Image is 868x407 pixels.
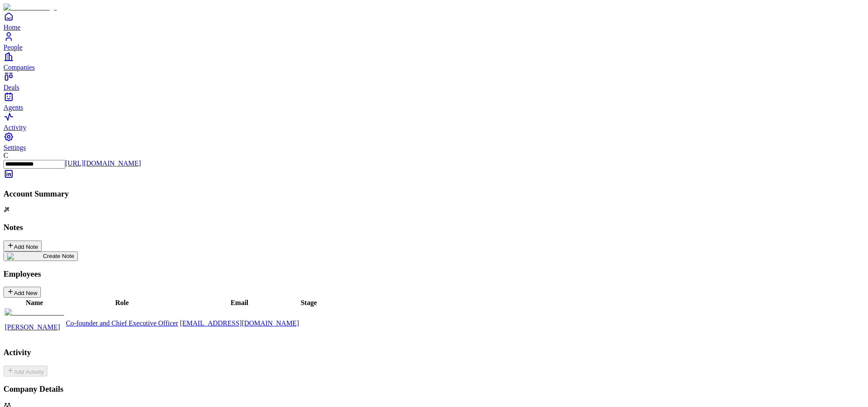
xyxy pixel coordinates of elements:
span: Activity [3,124,26,131]
div: C [3,152,865,159]
div: Add Note [7,242,38,250]
span: Deals [3,84,19,91]
a: [EMAIL_ADDRESS][DOMAIN_NAME] [180,319,299,327]
span: Companies [3,64,35,71]
a: Deals [3,71,865,91]
span: Home [3,24,20,31]
h3: Company Details [3,384,865,394]
a: Co-founder and Chief Executive Officer [66,319,178,327]
span: Agents [3,104,23,111]
a: Agents [3,92,865,111]
div: Name [5,299,64,307]
button: Add Activity [3,366,47,376]
a: Mohammad Nafisi[PERSON_NAME] [5,309,64,331]
button: Add New [3,287,41,298]
div: Email [180,299,299,307]
img: Mohammad Nafisi [5,309,64,316]
span: Create Note [43,253,74,259]
div: Stage [300,299,317,307]
a: Settings [3,132,865,151]
a: People [3,31,865,51]
a: Activity [3,112,865,131]
a: Home [3,11,865,31]
div: Role [66,299,178,307]
h3: Employees [3,269,865,279]
h3: Account Summary [3,189,865,199]
button: Add Note [3,241,42,251]
h3: Activity [3,348,865,357]
h3: Notes [3,223,865,232]
span: People [3,44,23,51]
button: create noteCreate Note [3,251,78,261]
p: [PERSON_NAME] [5,323,64,331]
img: create note [7,253,43,260]
a: Companies [3,51,865,71]
a: [URL][DOMAIN_NAME] [65,159,141,167]
img: Item Brain Logo [3,3,57,11]
span: Settings [3,144,26,151]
